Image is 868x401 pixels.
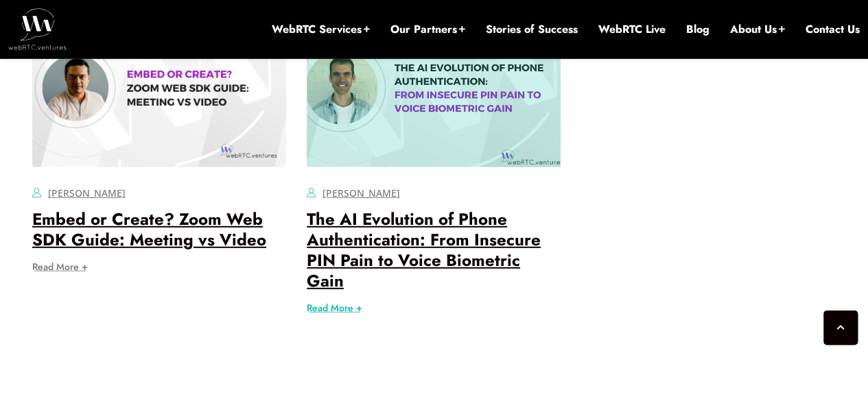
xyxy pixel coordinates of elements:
a: Contact Us [806,22,860,37]
a: Stories of Success [486,22,578,37]
a: Embed or Create? Zoom Web SDK Guide: Meeting vs Video [32,207,266,252]
a: WebRTC Live [598,22,666,37]
a: Blog [686,22,709,37]
a: [PERSON_NAME] [48,186,126,199]
a: [PERSON_NAME] [322,186,400,199]
a: Our Partners [390,22,465,37]
a: About Us [730,22,785,37]
a: WebRTC Services [272,22,370,37]
a: Read More + [307,303,362,313]
img: WebRTC.ventures [8,8,67,49]
a: The AI Evolution of Phone Authentication: From Insecure PIN Pain to Voice Biometric Gain [307,207,541,293]
a: Read More + [32,262,88,271]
